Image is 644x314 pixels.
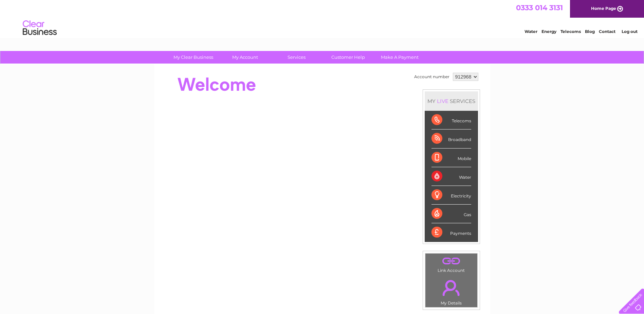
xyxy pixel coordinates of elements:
div: Telecoms [431,111,471,129]
div: Payments [431,223,471,242]
a: Make A Payment [372,51,428,64]
a: Contact [599,29,615,34]
a: Log out [622,29,638,34]
div: Broadband [431,129,471,148]
a: 0333 014 3131 [516,3,563,12]
div: LIVE [436,98,450,104]
a: Energy [541,29,556,34]
div: Mobile [431,149,471,167]
a: Water [525,29,537,34]
a: My Account [217,51,273,64]
a: . [427,276,476,300]
div: Clear Business is a trading name of Verastar Limited (registered in [GEOGRAPHIC_DATA] No. 3667643... [162,4,483,33]
img: logo.png [22,18,57,38]
td: Account number [412,71,451,83]
div: Electricity [431,186,471,205]
td: Link Account [425,253,478,275]
a: Services [269,51,325,64]
a: Blog [585,29,595,34]
div: MY SERVICES [425,91,478,111]
div: Gas [431,205,471,223]
td: My Details [425,274,478,308]
a: . [427,255,476,267]
a: Customer Help [320,51,376,64]
a: My Clear Business [165,51,221,64]
a: Telecoms [560,29,581,34]
div: Water [431,167,471,186]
